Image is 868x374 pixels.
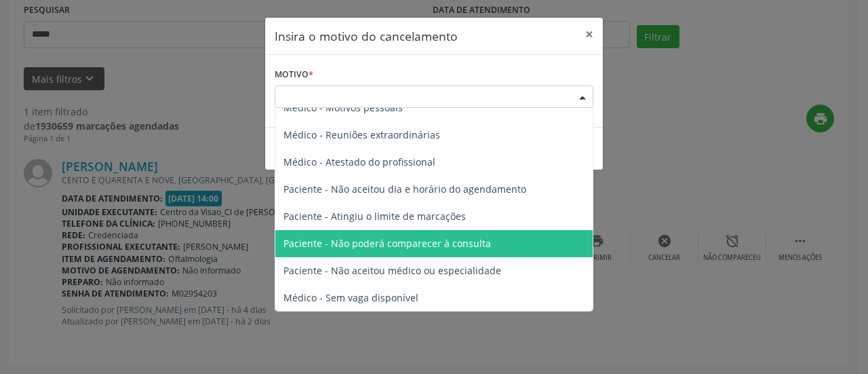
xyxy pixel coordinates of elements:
span: Paciente - Não aceitou médico ou especialidade [283,264,501,277]
span: Paciente - Não aceitou dia e horário do agendamento [283,183,526,195]
button: Close [576,18,603,51]
span: Médico - Atestado do profissional [283,155,435,168]
span: Médico - Sem vaga disponível [283,291,418,304]
span: Paciente - Não poderá comparecer à consulta [283,237,491,250]
label: Motivo [275,64,313,86]
span: Médico - Reuniões extraordinárias [283,128,440,141]
span: Paciente - Atingiu o limite de marcações [283,210,466,223]
span: Médico - Motivos pessoais [283,101,403,114]
h5: Insira o motivo do cancelamento [275,27,458,45]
